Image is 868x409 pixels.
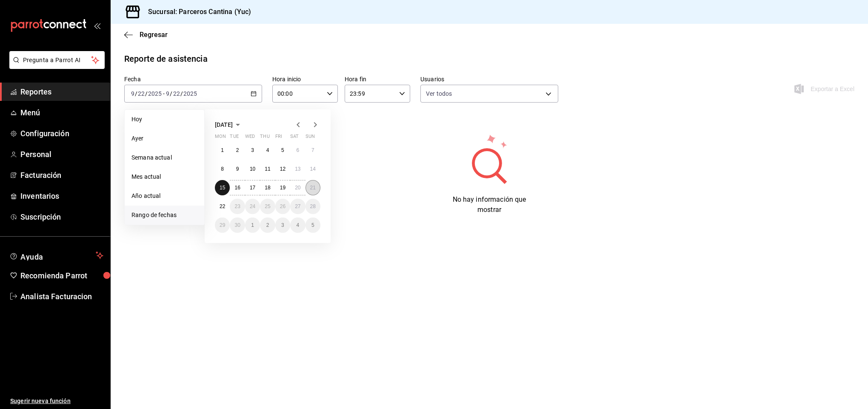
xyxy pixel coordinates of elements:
[265,185,270,191] abbr: September 18, 2025
[163,90,165,97] span: -
[221,147,224,153] abbr: September 1, 2025
[20,128,103,139] span: Configuración
[251,222,254,228] abbr: October 1, 2025
[426,89,452,98] span: Ver todos
[236,147,239,153] abbr: September 2, 2025
[245,143,260,158] button: September 3, 2025
[275,143,290,158] button: September 5, 2025
[137,90,145,97] input: --
[221,166,224,172] abbr: September 8, 2025
[215,120,243,130] button: [DATE]
[272,76,338,82] label: Hora inicio
[260,134,269,143] abbr: Thursday
[131,90,135,97] input: --
[290,180,305,195] button: September 20, 2025
[290,143,305,158] button: September 6, 2025
[230,180,245,195] button: September 16, 2025
[290,217,305,233] button: October 4, 2025
[265,166,270,172] abbr: September 11, 2025
[183,90,197,97] input: ----
[131,172,197,181] span: Mes actual
[20,107,103,118] span: Menú
[9,51,105,69] button: Pregunta a Parrot AI
[311,147,314,153] abbr: September 7, 2025
[131,134,197,143] span: Ayer
[260,180,275,195] button: September 18, 2025
[215,180,230,195] button: September 15, 2025
[131,153,197,162] span: Semana actual
[310,166,316,172] abbr: September 14, 2025
[230,143,245,158] button: September 2, 2025
[20,270,103,281] span: Recomienda Parrot
[148,90,162,97] input: ----
[306,217,320,233] button: October 5, 2025
[166,90,170,97] input: --
[453,195,526,214] span: No hay información que mostrar
[124,52,208,65] div: Reporte de asistencia
[296,222,299,228] abbr: October 4, 2025
[245,161,260,177] button: September 10, 2025
[215,217,230,233] button: September 29, 2025
[124,31,168,39] button: Regresar
[290,161,305,177] button: September 13, 2025
[20,190,103,202] span: Inventarios
[306,134,315,143] abbr: Sunday
[260,199,275,214] button: September 25, 2025
[311,222,314,228] abbr: October 5, 2025
[295,185,300,191] abbr: September 20, 2025
[266,222,269,228] abbr: October 2, 2025
[250,185,255,191] abbr: September 17, 2025
[10,397,103,406] span: Sugerir nueva función
[94,22,100,29] button: open_drawer_menu
[236,166,239,172] abbr: September 9, 2025
[295,166,300,172] abbr: September 13, 2025
[275,134,282,143] abbr: Friday
[131,192,197,200] span: Año actual
[20,169,103,181] span: Facturación
[230,217,245,233] button: September 30, 2025
[23,56,91,65] span: Pregunta a Parrot AI
[215,161,230,177] button: September 8, 2025
[306,199,320,214] button: September 28, 2025
[20,149,103,160] span: Personal
[275,180,290,195] button: September 19, 2025
[215,143,230,158] button: September 1, 2025
[280,166,286,172] abbr: September 12, 2025
[215,134,226,143] abbr: Monday
[281,147,284,153] abbr: September 5, 2025
[280,203,286,209] abbr: September 26, 2025
[230,134,238,143] abbr: Tuesday
[173,90,180,97] input: --
[310,185,316,191] abbr: September 21, 2025
[290,134,299,143] abbr: Saturday
[141,7,251,17] h3: Sucursal: Parceros Cantina (Yuc)
[131,115,197,124] span: Hoy
[420,76,558,82] label: Usuarios
[281,222,284,228] abbr: October 3, 2025
[290,199,305,214] button: September 27, 2025
[251,147,254,153] abbr: September 3, 2025
[6,62,105,71] a: Pregunta a Parrot AI
[145,90,148,97] span: /
[234,185,240,191] abbr: September 16, 2025
[230,161,245,177] button: September 9, 2025
[345,76,410,82] label: Hora fin
[260,143,275,158] button: September 4, 2025
[310,203,316,209] abbr: September 28, 2025
[245,199,260,214] button: September 24, 2025
[245,134,255,143] abbr: Wednesday
[215,199,230,214] button: September 22, 2025
[140,31,168,39] span: Regresar
[265,203,270,209] abbr: September 25, 2025
[20,291,103,302] span: Analista Facturacion
[170,90,172,97] span: /
[295,203,300,209] abbr: September 27, 2025
[220,203,225,209] abbr: September 22, 2025
[20,211,103,223] span: Suscripción
[131,211,197,220] span: Rango de fechas
[245,180,260,195] button: September 17, 2025
[245,217,260,233] button: October 1, 2025
[135,90,137,97] span: /
[230,199,245,214] button: September 23, 2025
[296,147,299,153] abbr: September 6, 2025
